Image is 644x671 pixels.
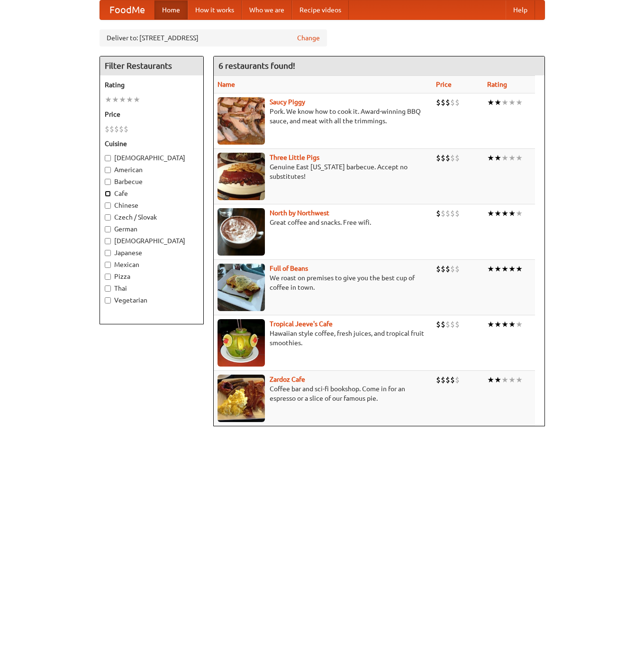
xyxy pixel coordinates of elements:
li: ★ [119,94,126,105]
b: North by Northwest [270,209,329,217]
li: ★ [487,375,494,385]
input: Chinese [105,202,111,209]
b: Zardoz Cafe [270,376,305,383]
input: German [105,226,111,232]
a: Name [218,81,235,88]
li: ★ [508,375,516,385]
li: $ [124,124,128,134]
li: ★ [516,208,523,219]
input: [DEMOGRAPHIC_DATA] [105,238,111,244]
a: Three Little Pigs [270,154,319,161]
li: $ [105,124,109,134]
li: ★ [487,208,494,219]
li: ★ [516,264,523,274]
li: $ [445,375,450,385]
input: Vegetarian [105,297,111,303]
h5: Rating [105,80,199,90]
label: Pizza [105,272,199,281]
p: Genuine East [US_STATE] barbecue. Accept no substitutes! [218,162,429,181]
li: $ [450,97,455,108]
a: Saucy Piggy [270,98,305,106]
li: ★ [501,97,508,108]
li: $ [441,208,445,219]
li: ★ [133,94,140,105]
a: Recipe videos [292,0,349,19]
a: Tropical Jeeve's Cafe [270,320,333,328]
a: Full of Beans [270,265,308,272]
input: Japanese [105,250,111,256]
li: ★ [508,208,516,219]
ng-pluralize: 6 restaurants found! [218,61,295,70]
li: $ [445,153,450,163]
li: ★ [494,375,501,385]
img: north.jpg [218,208,265,256]
li: ★ [516,319,523,330]
label: Chinese [105,201,199,210]
h5: Cuisine [105,139,199,148]
h5: Price [105,110,199,119]
li: $ [114,124,119,134]
a: Price [436,81,452,88]
li: ★ [487,97,494,108]
li: ★ [126,94,133,105]
li: ★ [494,264,501,274]
label: Mexican [105,260,199,269]
p: Coffee bar and sci-fi bookshop. Come in for an espresso or a slice of our famous pie. [218,384,429,403]
li: $ [119,124,124,134]
input: [DEMOGRAPHIC_DATA] [105,155,111,161]
li: ★ [508,264,516,274]
a: Home [154,0,188,19]
input: American [105,167,111,173]
li: $ [441,97,445,108]
label: Japanese [105,248,199,257]
li: $ [445,97,450,108]
li: ★ [508,319,516,330]
li: ★ [501,153,508,163]
li: ★ [516,153,523,163]
label: [DEMOGRAPHIC_DATA] [105,236,199,246]
label: Czech / Slovak [105,212,199,222]
img: zardoz.jpg [218,375,265,422]
a: Change [297,33,320,43]
a: Rating [487,81,507,88]
h4: Filter Restaurants [100,56,203,75]
p: Hawaiian style coffee, fresh juices, and tropical fruit smoothies. [218,329,429,348]
li: ★ [494,153,501,163]
li: $ [455,264,460,274]
input: Cafe [105,191,111,197]
li: $ [450,264,455,274]
input: Thai [105,285,111,292]
li: ★ [516,375,523,385]
li: ★ [501,208,508,219]
li: $ [445,264,450,274]
label: [DEMOGRAPHIC_DATA] [105,153,199,163]
label: German [105,224,199,234]
li: $ [445,319,450,330]
li: $ [450,208,455,219]
p: Great coffee and snacks. Free wifi. [218,218,429,227]
input: Barbecue [105,179,111,185]
a: How it works [188,0,242,19]
li: $ [455,208,460,219]
li: $ [109,124,114,134]
li: ★ [508,97,516,108]
li: ★ [516,97,523,108]
li: ★ [487,153,494,163]
label: Thai [105,284,199,293]
li: $ [450,319,455,330]
img: saucy.jpg [218,97,265,145]
div: Deliver to: [STREET_ADDRESS] [100,29,327,46]
li: ★ [494,208,501,219]
li: ★ [508,153,516,163]
li: $ [455,319,460,330]
li: ★ [487,264,494,274]
p: We roast on premises to give you the best cup of coffee in town. [218,273,429,292]
li: $ [441,375,445,385]
li: $ [436,208,441,219]
li: ★ [494,97,501,108]
li: $ [455,375,460,385]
